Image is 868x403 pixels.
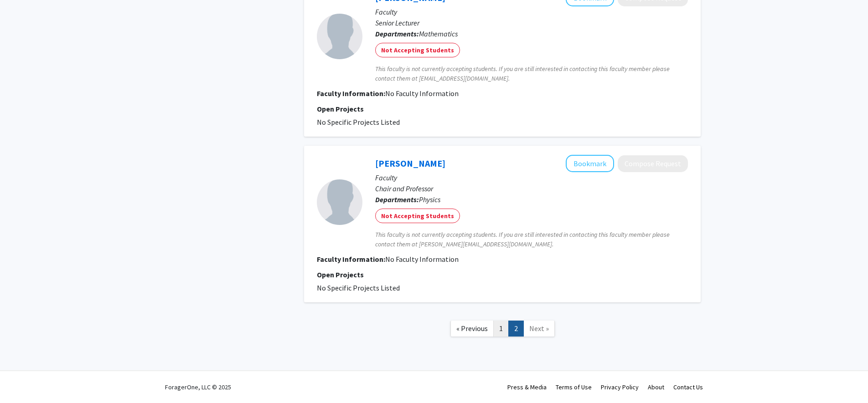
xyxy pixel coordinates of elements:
span: Mathematics [419,29,458,38]
a: 1 [493,321,509,337]
nav: Page navigation [304,311,701,348]
span: No Specific Projects Listed [317,117,400,127]
a: Press & Media [507,383,547,391]
a: Next Page [523,321,555,337]
p: Faculty [375,172,688,183]
p: Senior Lecturer [375,17,688,28]
p: Chair and Professor [375,183,688,194]
span: This faculty is not currently accepting students. If you are still interested in contacting this ... [375,230,688,249]
a: Previous [450,321,494,337]
span: Next » [529,324,549,333]
b: Departments: [375,195,419,204]
span: No Faculty Information [385,89,459,98]
button: Compose Request to Steven Rolston [618,155,688,172]
a: About [648,383,664,391]
p: Open Projects [317,269,688,280]
a: Privacy Policy [601,383,639,391]
mat-chip: Not Accepting Students [375,209,460,223]
b: Faculty Information: [317,89,385,98]
span: No Faculty Information [385,255,459,264]
p: Faculty [375,6,688,17]
button: Add Steven Rolston to Bookmarks [566,155,614,172]
mat-chip: Not Accepting Students [375,43,460,57]
span: This faculty is not currently accepting students. If you are still interested in contacting this ... [375,64,688,83]
a: Terms of Use [556,383,592,391]
a: 2 [508,321,524,337]
span: « Previous [456,324,488,333]
div: ForagerOne, LLC © 2025 [165,371,231,403]
span: No Specific Projects Listed [317,283,400,292]
b: Departments: [375,29,419,38]
span: Physics [419,195,440,204]
p: Open Projects [317,103,688,114]
b: Faculty Information: [317,255,385,264]
iframe: Chat [7,362,39,396]
a: Contact Us [673,383,703,391]
a: [PERSON_NAME] [375,158,445,169]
